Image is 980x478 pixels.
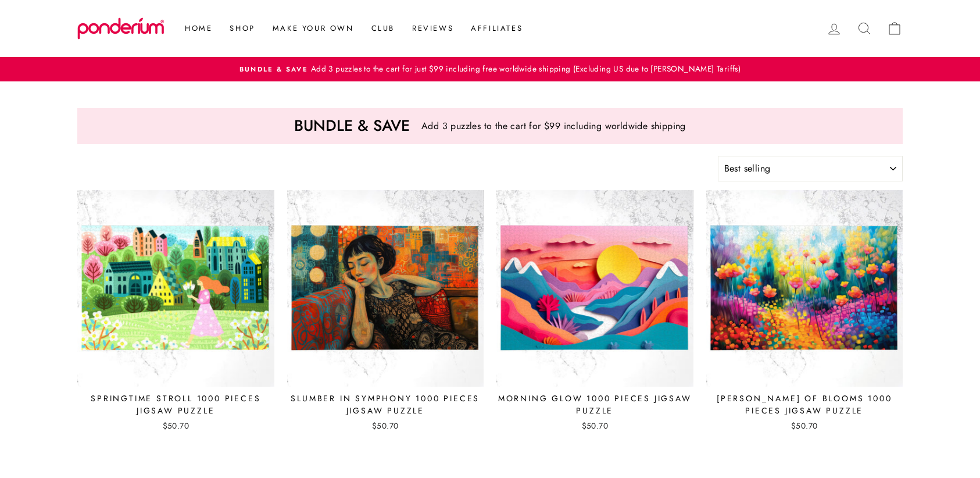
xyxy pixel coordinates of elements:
a: Affiliates [462,18,531,39]
a: [PERSON_NAME] of Blooms 1000 Pieces Jigsaw Puzzle $50.70 [706,190,903,436]
a: Slumber in Symphony 1000 Pieces Jigsaw Puzzle $50.70 [287,190,484,436]
div: Springtime Stroll 1000 Pieces Jigsaw Puzzle [77,393,274,417]
img: Ponderium [77,17,164,40]
div: $50.70 [287,420,484,431]
div: $50.70 [496,420,693,431]
a: Reviews [403,18,462,39]
a: Springtime Stroll 1000 Pieces Jigsaw Puzzle $50.70 [77,190,274,436]
span: Add 3 puzzles to the cart for just $99 including free worldwide shipping (Excluding US due to [PE... [308,63,741,74]
a: Home [176,18,221,39]
span: Bundle & Save [239,65,308,74]
p: Add 3 puzzles to the cart for $99 including worldwide shipping [421,120,686,131]
p: Bundle & save [294,117,410,135]
div: Slumber in Symphony 1000 Pieces Jigsaw Puzzle [287,393,484,417]
div: $50.70 [77,420,274,431]
a: Bundle & saveAdd 3 puzzles to the cart for $99 including worldwide shipping [77,108,903,144]
a: Shop [221,18,263,39]
a: Make Your Own [264,18,363,39]
div: Morning Glow 1000 Pieces Jigsaw Puzzle [496,393,693,417]
ul: Primary [170,18,531,39]
div: [PERSON_NAME] of Blooms 1000 Pieces Jigsaw Puzzle [706,393,903,417]
a: Morning Glow 1000 Pieces Jigsaw Puzzle $50.70 [496,190,693,436]
div: $50.70 [706,420,903,431]
a: Club [363,18,403,39]
a: Bundle & SaveAdd 3 puzzles to the cart for just $99 including free worldwide shipping (Excluding ... [80,63,900,76]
